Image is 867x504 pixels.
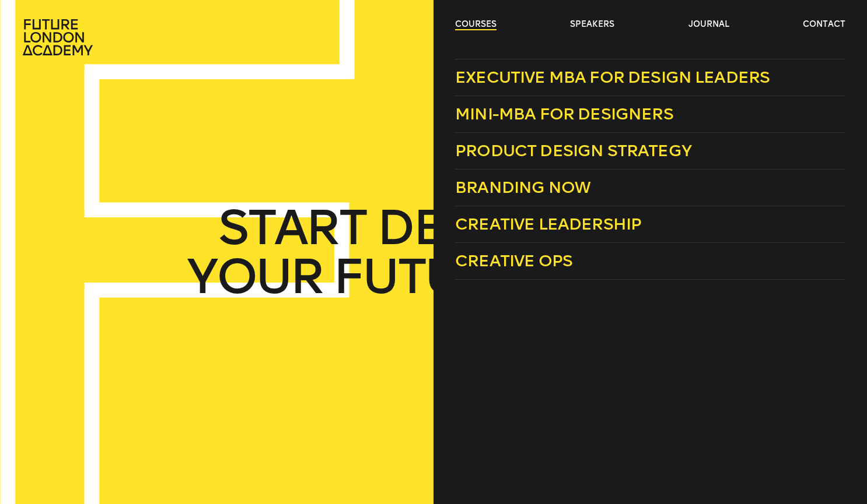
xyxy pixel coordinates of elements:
[455,104,673,124] span: Mini-MBA for Designers
[455,243,845,280] a: Creative Ops
[455,214,641,234] span: Creative Leadership
[455,178,590,197] span: Branding Now
[455,206,845,243] a: Creative Leadership
[455,19,497,30] a: courses
[455,96,845,133] a: Mini-MBA for Designers
[455,141,691,160] span: Product Design Strategy
[455,68,770,87] span: Executive MBA for Design Leaders
[803,19,845,30] a: contact
[688,19,729,30] a: journal
[570,19,614,30] a: speakers
[455,170,845,206] a: Branding Now
[455,59,845,96] a: Executive MBA for Design Leaders
[455,133,845,170] a: Product Design Strategy
[455,251,572,270] span: Creative Ops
